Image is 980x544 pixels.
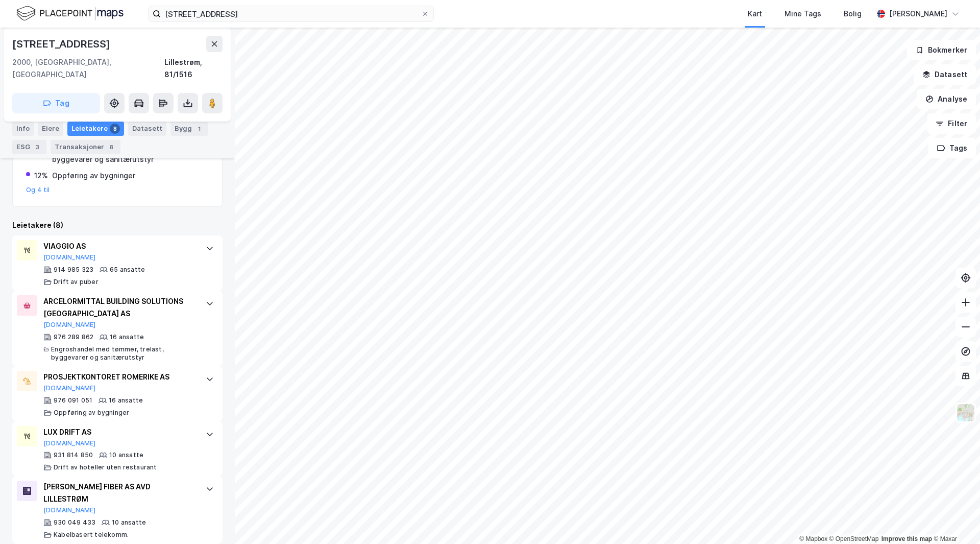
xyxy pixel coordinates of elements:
[43,384,96,392] button: [DOMAIN_NAME]
[54,463,157,471] div: Drift av hoteller uten restaurant
[917,89,976,109] button: Analyse
[16,5,124,22] img: logo.f888ab2527a4732fd821a326f86c7f29.svg
[43,295,195,320] div: ARCELORMITTAL BUILDING SOLUTIONS [GEOGRAPHIC_DATA] AS
[956,403,975,422] img: Z
[12,36,112,52] div: [STREET_ADDRESS]
[54,451,93,459] div: 931 814 850
[32,142,42,152] div: 3
[38,122,63,136] div: Eiere
[112,518,146,527] div: 10 ansatte
[914,64,976,85] button: Datasett
[927,113,976,134] button: Filter
[929,495,980,544] iframe: Chat Widget
[110,266,145,274] div: 65 ansatte
[170,122,208,136] div: Bygg
[43,253,96,262] button: [DOMAIN_NAME]
[51,345,195,362] div: Engroshandel med tømmer, trelast, byggevarer og sanitærutstyr
[12,122,34,136] div: Info
[881,535,932,542] a: Improve this map
[52,170,135,182] div: Oppføring av bygninger
[54,333,93,341] div: 976 289 862
[748,8,762,20] div: Kart
[829,535,879,542] a: OpenStreetMap
[929,495,980,544] div: Kontrollprogram for chat
[109,396,143,405] div: 16 ansatte
[51,140,120,154] div: Transaksjoner
[54,531,129,539] div: Kabelbasert telekomm.
[844,8,862,20] div: Bolig
[12,140,46,154] div: ESG
[54,266,93,274] div: 914 985 323
[161,6,421,21] input: Søk på adresse, matrikkel, gårdeiere, leietakere eller personer
[34,170,48,182] div: 12%
[54,278,99,286] div: Drift av puber
[164,56,223,81] div: Lillestrøm, 81/1516
[54,518,95,527] div: 930 049 433
[928,138,976,158] button: Tags
[194,124,204,134] div: 1
[43,371,195,383] div: PROSJEKTKONTORET ROMERIKE AS
[26,186,50,194] button: Og 4 til
[43,426,195,438] div: LUX DRIFT AS
[110,333,144,341] div: 16 ansatte
[12,56,164,81] div: 2000, [GEOGRAPHIC_DATA], [GEOGRAPHIC_DATA]
[12,219,223,231] div: Leietakere (8)
[54,396,92,405] div: 976 091 051
[110,124,120,134] div: 8
[106,142,116,152] div: 8
[54,409,129,417] div: Oppføring av bygninger
[43,481,195,505] div: [PERSON_NAME] FIBER AS AVD LILLESTRØM
[799,535,827,542] a: Mapbox
[67,122,124,136] div: Leietakere
[12,93,100,113] button: Tag
[43,321,96,329] button: [DOMAIN_NAME]
[907,40,976,60] button: Bokmerker
[109,451,143,459] div: 10 ansatte
[43,240,195,252] div: VIAGGIO AS
[128,122,166,136] div: Datasett
[43,506,96,514] button: [DOMAIN_NAME]
[785,8,821,20] div: Mine Tags
[889,8,947,20] div: [PERSON_NAME]
[43,439,96,447] button: [DOMAIN_NAME]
